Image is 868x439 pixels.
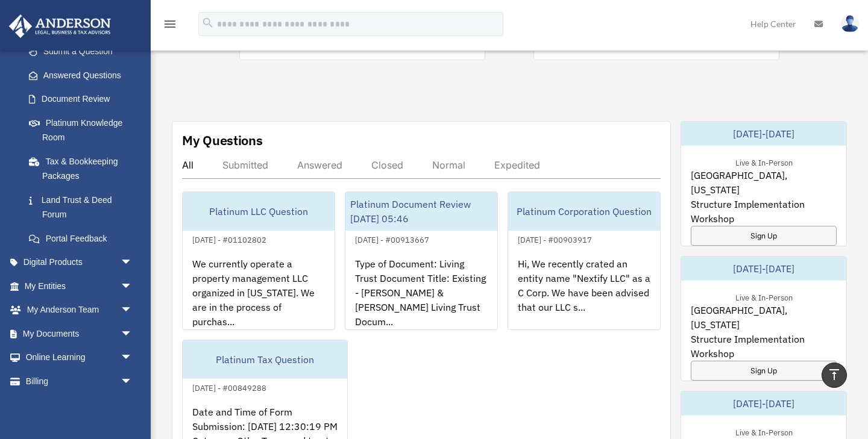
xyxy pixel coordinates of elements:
div: [DATE] - #00849288 [183,381,276,393]
a: My Anderson Teamarrow_drop_down [8,298,151,322]
div: [DATE] - #00913667 [345,232,439,245]
div: Live & In-Person [726,155,802,168]
a: Sign Up [691,361,837,381]
div: All [182,159,193,171]
a: Billingarrow_drop_down [8,369,151,393]
span: arrow_drop_down [121,369,145,394]
a: Document Review [17,87,151,111]
i: menu [163,17,177,31]
div: Hi, We recently crated an entity name "Nextify LLC" as a C Corp. We have been advised that our LL... [508,247,660,341]
div: We currently operate a property management LLC organized in [US_STATE]. We are in the process of ... [183,247,335,341]
div: Platinum Corporation Question [508,192,660,231]
div: Platinum Tax Question [183,340,347,379]
span: arrow_drop_down [121,251,145,275]
span: Structure Implementation Workshop [691,332,837,361]
a: Platinum LLC Question[DATE] - #01102802We currently operate a property management LLC organized i... [182,191,335,330]
div: Live & In-Person [726,290,802,303]
a: vertical_align_top [822,363,847,388]
a: My Documentsarrow_drop_down [8,322,151,346]
div: [DATE]-[DATE] [681,257,846,281]
a: Digital Productsarrow_drop_down [8,251,151,275]
div: My Questions [182,131,263,149]
a: Platinum Corporation Question[DATE] - #00903917Hi, We recently crated an entity name "Nextify LLC... [508,191,661,330]
a: Events Calendar [8,393,151,417]
a: Portal Feedback [17,226,151,251]
div: [DATE] - #01102802 [183,232,276,245]
span: [GEOGRAPHIC_DATA], [US_STATE] [691,303,837,332]
span: Structure Implementation Workshop [691,197,837,226]
span: [GEOGRAPHIC_DATA], [US_STATE] [691,168,837,197]
a: Online Learningarrow_drop_down [8,346,151,370]
i: search [201,16,215,30]
span: arrow_drop_down [121,346,145,370]
a: Submit a Question [17,40,151,64]
a: Land Trust & Deed Forum [17,188,151,226]
div: Platinum LLC Question [183,192,335,231]
img: Anderson Advisors Platinum Portal [5,14,115,38]
div: [DATE]-[DATE] [681,122,846,146]
a: My Entitiesarrow_drop_down [8,274,151,298]
div: Closed [371,159,403,171]
div: [DATE] - #00903917 [508,232,602,245]
span: arrow_drop_down [121,298,145,323]
div: Expedited [494,159,540,171]
div: Platinum Document Review [DATE] 05:46 [345,192,497,231]
div: Answered [297,159,342,171]
span: arrow_drop_down [121,274,145,299]
i: vertical_align_top [827,367,841,382]
a: Answered Questions [17,63,151,87]
a: Tax & Bookkeeping Packages [17,149,151,188]
div: Submitted [222,159,268,171]
span: arrow_drop_down [121,322,145,346]
a: Sign Up [691,226,837,246]
a: Platinum Knowledge Room [17,111,151,149]
a: menu [163,21,177,31]
div: Normal [432,159,465,171]
div: Live & In-Person [726,425,802,438]
div: Type of Document: Living Trust Document Title: Existing - [PERSON_NAME] & [PERSON_NAME] Living Tr... [345,247,497,341]
div: [DATE]-[DATE] [681,391,846,416]
img: User Pic [841,15,859,33]
a: Platinum Document Review [DATE] 05:46[DATE] - #00913667Type of Document: Living Trust Document Ti... [345,191,498,330]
